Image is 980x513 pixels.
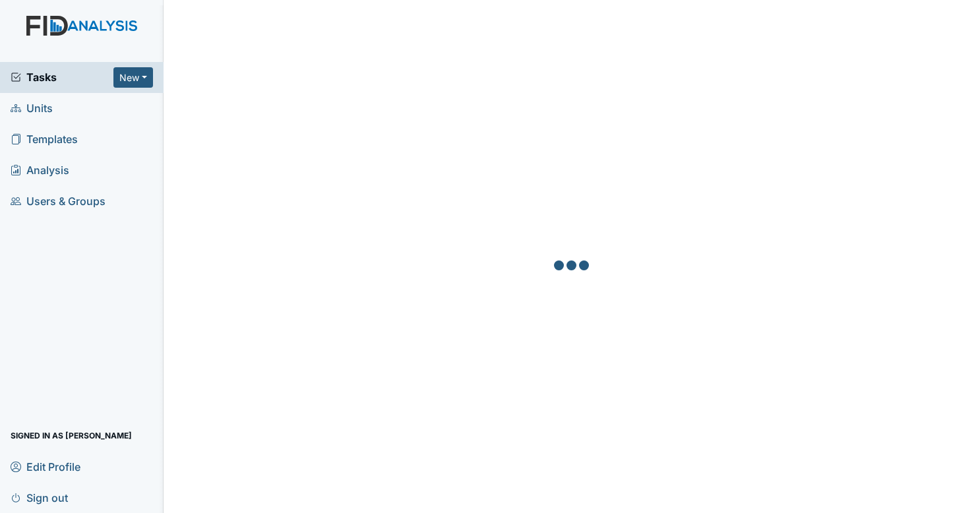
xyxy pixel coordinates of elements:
button: New [113,67,153,88]
a: Tasks [11,69,113,85]
span: Edit Profile [11,456,80,477]
span: Sign out [11,487,68,508]
span: Templates [11,129,78,150]
span: Analysis [11,160,69,181]
span: Users & Groups [11,191,106,212]
span: Units [11,98,53,119]
span: Signed in as [PERSON_NAME] [11,425,132,446]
